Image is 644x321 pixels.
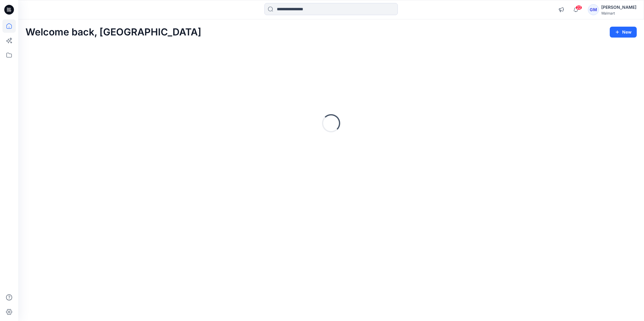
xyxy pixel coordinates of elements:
button: New [610,27,637,38]
span: 22 [575,5,582,10]
div: Walmart [601,11,636,15]
div: [PERSON_NAME] [601,4,636,11]
div: GM [588,4,599,15]
h2: Welcome back, [GEOGRAPHIC_DATA] [25,27,201,38]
